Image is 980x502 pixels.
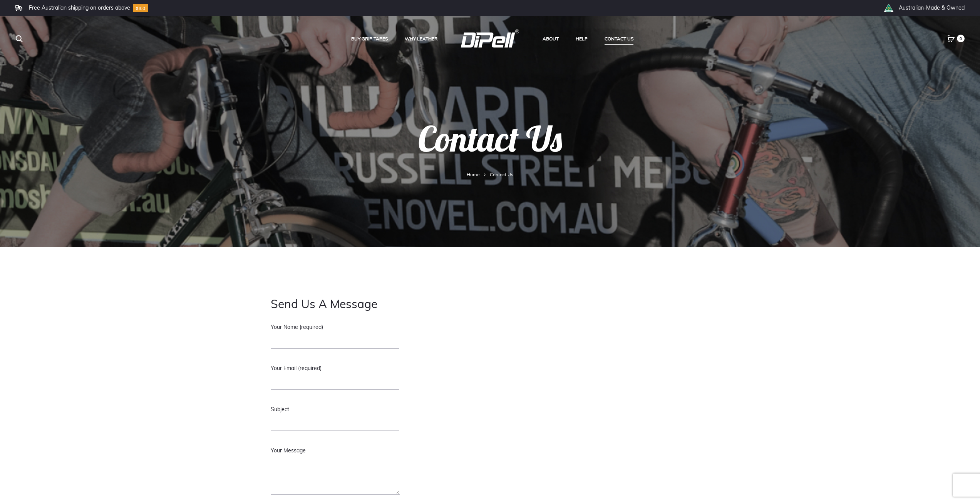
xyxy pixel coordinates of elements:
a: Home [467,172,480,177]
input: Subject [271,415,399,431]
label: Subject [271,404,399,431]
a: Buy Grip Tapes [351,34,388,44]
li: Free Australian shipping on orders above [29,4,130,11]
a: Why Leather [405,34,437,44]
span: Contact Us [490,172,513,177]
label: Your Email (required) [271,362,399,390]
label: Your Message [271,445,400,499]
a: Help [576,34,588,44]
a: Contact Us [605,34,633,44]
img: Group-10.svg [133,4,148,12]
textarea: Your Message [271,456,400,495]
li: Australian-Made & Owned [899,4,965,11]
img: th_right_icon2.png [884,4,893,12]
a: 0 [947,35,955,42]
h2: Send Us A Message [271,297,484,311]
img: DiPell [461,29,519,47]
h1: Contact Us [15,122,965,170]
a: About [543,34,559,44]
img: Frame.svg [15,5,22,11]
label: Your Name (required) [271,321,399,349]
input: Your Name (required) [271,333,399,349]
span: 0 [957,35,965,42]
input: Your Email (required) [271,374,399,390]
